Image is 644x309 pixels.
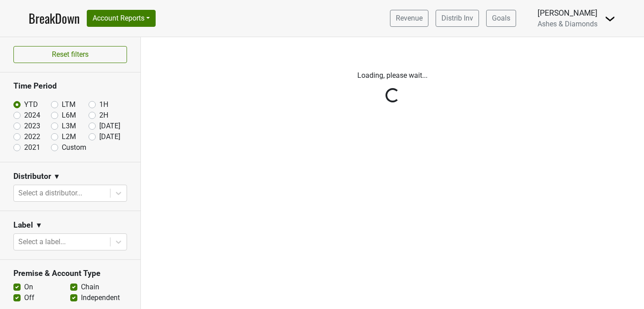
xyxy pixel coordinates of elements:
[605,13,615,24] img: Dropdown Menu
[390,10,428,27] a: Revenue
[436,10,479,27] a: Distrib Inv
[538,7,597,19] div: [PERSON_NAME]
[538,20,597,28] span: Ashes & Diamonds
[87,10,156,27] button: Account Reports
[486,10,516,27] a: Goals
[29,9,80,28] a: BreakDown
[148,70,637,81] p: Loading, please wait...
